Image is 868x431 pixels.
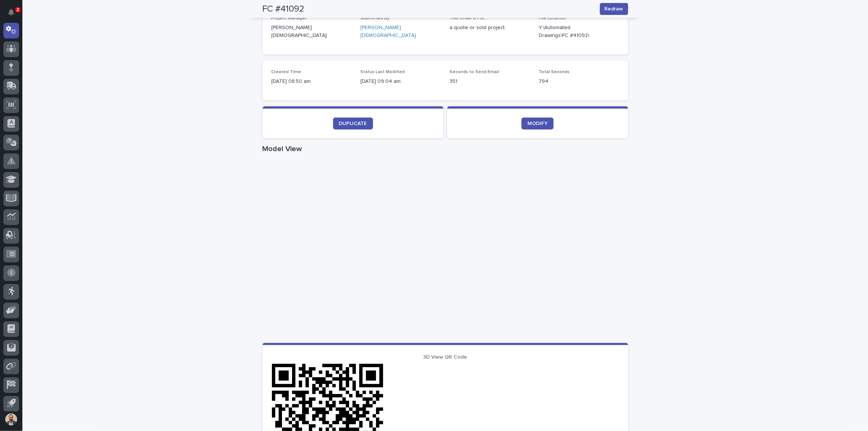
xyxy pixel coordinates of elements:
[272,78,352,85] p: [DATE] 08:50 am
[272,24,352,40] p: [PERSON_NAME][DEMOGRAPHIC_DATA]
[339,121,367,126] span: DUPLICATE
[539,24,601,40] : Y:\Automated Drawings\FC #41092\
[539,16,567,21] span: File Location
[361,78,441,85] p: [DATE] 09:04 am
[3,4,19,20] button: Notifications
[361,24,441,40] a: [PERSON_NAME][DEMOGRAPHIC_DATA]
[450,78,530,85] p: 351
[361,70,405,74] span: Status Last Modified
[263,156,628,343] iframe: Model View
[272,16,307,21] span: Project Manager
[263,144,628,153] h1: Model View
[527,121,548,126] span: MODIFY
[9,9,19,21] div: Notifications2
[450,24,530,32] p: a quote or sold project
[539,70,570,74] span: Total Seconds
[423,355,467,360] span: 3D View QR Code
[450,16,488,21] span: This Order is For...
[539,78,619,85] p: 794
[600,3,628,15] button: Redraw
[333,118,373,129] a: DUPLICATE
[3,412,19,427] button: users-avatar
[521,118,554,129] a: MODIFY
[272,70,301,74] span: Created Time
[16,7,19,12] p: 2
[263,4,305,15] h2: FC #41092
[605,5,623,13] span: Redraw
[450,70,499,74] span: Seconds to Send Email
[361,16,390,21] span: Submitted By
